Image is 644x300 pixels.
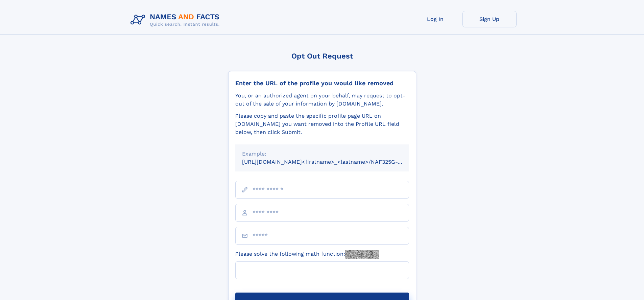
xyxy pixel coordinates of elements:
[408,11,462,27] a: Log In
[228,52,416,60] div: Opt Out Request
[235,250,379,259] label: Please solve the following math function:
[235,79,409,87] div: Enter the URL of the profile you would like removed
[242,159,422,165] small: [URL][DOMAIN_NAME]<firstname>_<lastname>/NAF325G-xxxxxxxx
[462,11,517,27] a: Sign Up
[235,92,409,108] div: You, or an authorized agent on your behalf, may request to opt-out of the sale of your informatio...
[242,150,402,158] div: Example:
[128,11,225,29] img: Logo Names and Facts
[235,112,409,136] div: Please copy and paste the specific profile page URL on [DOMAIN_NAME] you want removed into the Pr...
